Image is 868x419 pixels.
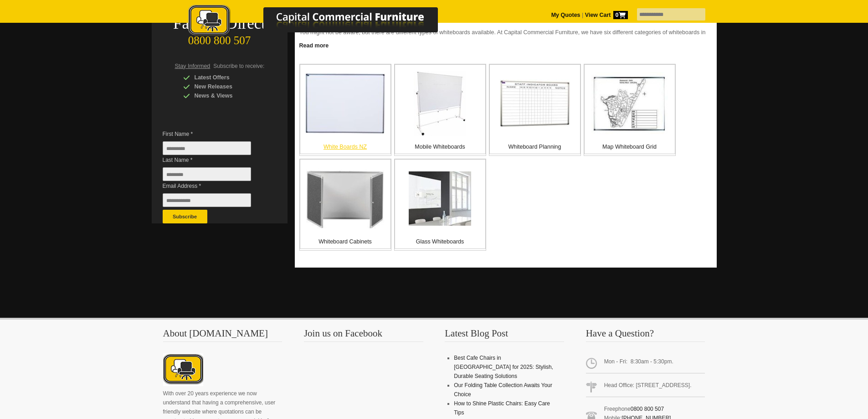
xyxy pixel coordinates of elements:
[395,142,485,151] p: Mobile Whiteboards
[414,71,466,136] img: Mobile Whiteboards
[454,382,552,398] a: Our Folding Table Collection Awaits Your Choice
[163,141,251,155] input: First Name *
[409,171,471,226] img: Glass Whiteboards
[163,5,482,38] img: Capital Commercial Furniture Logo
[304,329,423,342] h3: Join us on Facebook
[445,329,564,342] h3: Latest Blog Post
[300,142,390,151] p: White Boards NZ
[300,237,390,246] p: Whiteboard Cabinets
[213,63,264,69] span: Subscribe to receive:
[591,72,668,135] img: Map Whiteboard Grid
[299,159,391,251] a: Whiteboard Cabinets Whiteboard Cabinets
[454,400,550,416] a: How to Shine Plastic Chairs: Easy Care Tips
[613,11,628,19] span: 0
[163,353,203,386] img: About CCFNZ Logo
[163,329,282,342] h3: About [DOMAIN_NAME]
[583,12,627,18] a: View Cart0
[163,210,207,223] button: Subscribe
[299,64,391,156] a: White Boards NZ White Boards NZ
[163,181,265,191] span: Email Address *
[183,91,270,100] div: News & Views
[394,64,486,156] a: Mobile Whiteboards Mobile Whiteboards
[183,73,270,82] div: Latest Offers
[586,329,705,342] h3: Have a Question?
[585,142,675,151] p: Map Whiteboard Grid
[586,377,705,397] span: Head Office: [STREET_ADDRESS].
[306,167,384,230] img: Whiteboard Cabinets
[395,237,485,246] p: Glass Whiteboards
[183,82,270,91] div: New Releases
[551,12,580,18] a: My Quotes
[500,79,570,128] img: Whiteboard Planning
[454,355,553,379] a: Best Cafe Chairs in [GEOGRAPHIC_DATA] for 2025: Stylish, Durable Seating Solutions
[305,73,385,134] img: White Boards NZ
[394,159,486,251] a: Glass Whiteboards Glass Whiteboards
[631,406,664,412] a: 0800 800 507
[175,63,211,69] span: Stay Informed
[489,64,581,156] a: Whiteboard Planning Whiteboard Planning
[163,129,265,139] span: First Name *
[584,64,676,156] a: Map Whiteboard Grid Map Whiteboard Grid
[163,167,251,181] input: Last Name *
[163,155,265,165] span: Last Name *
[152,30,288,47] div: 0800 800 507
[586,353,705,373] span: Mon - Fri: 8:30am - 5:30pm.
[585,12,628,18] strong: View Cart
[163,193,251,207] input: Email Address *
[299,28,712,46] p: You might not be aware, but there are different types of whiteboards available. At Capital Commer...
[490,142,580,151] p: Whiteboard Planning
[295,39,717,50] a: Click to read more
[152,17,288,30] div: Factory Direct
[163,5,482,41] a: Capital Commercial Furniture Logo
